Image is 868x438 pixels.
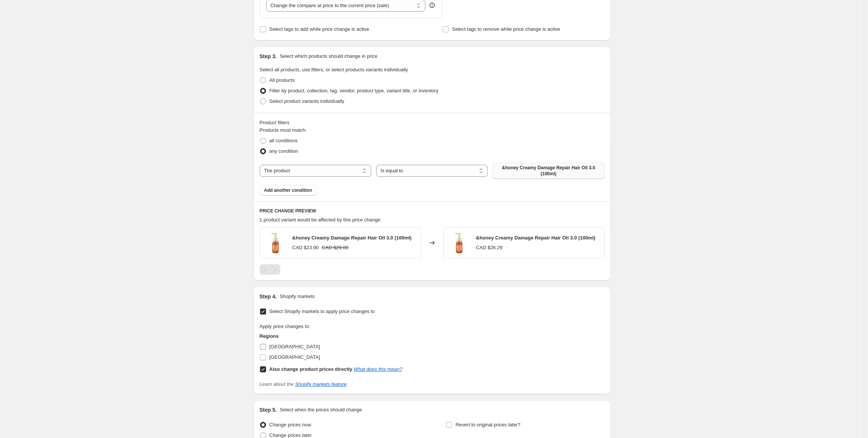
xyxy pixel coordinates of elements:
span: Select product variants individually [269,98,344,104]
p: Select when the prices should change [280,406,362,414]
span: all conditions [269,138,298,143]
span: Change prices later [269,432,312,438]
i: Learn about the [260,381,347,387]
nav: Pagination [260,264,280,275]
span: [GEOGRAPHIC_DATA] [269,344,320,349]
img: honey-creamy-hair-oil_80x.jpg [448,232,470,254]
span: Select all products, use filters, or select products variants individually [260,67,408,72]
h2: Step 5. [260,406,277,414]
strike: CAD $29.00 [322,244,348,251]
span: 1 product variant would be affected by this price change: [260,217,382,223]
span: Select Shopify markets to apply price changes to [269,309,375,314]
span: All products [269,77,295,83]
button: &honey Creamy Damage Repair Hair Oil 3.0 (100ml) [493,163,604,179]
h3: Regions [260,333,402,340]
b: Also change product prices directly [269,366,352,372]
span: &honey Creamy Damage Repair Hair Oil 3.0 (100ml) [497,165,600,177]
p: Select which products should change in price [280,53,377,60]
span: [GEOGRAPHIC_DATA] [269,354,320,360]
p: Shopify markets [280,293,315,300]
span: Select tags to remove while price change is active [452,26,560,32]
a: What does this mean? [354,366,402,372]
span: &honey Creamy Damage Repair Hair Oil 3.0 (100ml) [292,235,412,241]
a: Shopify markets feature [295,381,346,387]
span: any condition [269,148,298,154]
span: &honey Creamy Damage Repair Hair Oil 3.0 (100ml) [476,235,596,241]
span: Apply price changes to: [260,324,310,329]
div: Product filters [260,119,605,126]
span: Add another condition [264,187,312,193]
span: Products must match: [260,127,307,133]
div: CAD $23.90 [292,244,319,251]
img: honey-creamy-hair-oil_80x.jpg [264,232,286,254]
span: Filter by product, collection, tag, vendor, product type, variant title, or inventory [269,88,439,93]
div: CAD $26.29 [476,244,503,251]
span: Select tags to add while price change is active [269,26,369,32]
span: Change prices now [269,422,311,427]
span: Revert to original prices later? [455,422,520,427]
h2: Step 4. [260,293,277,300]
h6: PRICE CHANGE PREVIEW [260,208,605,214]
h2: Step 3. [260,53,277,60]
button: Add another condition [260,185,317,196]
div: help [428,2,436,9]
